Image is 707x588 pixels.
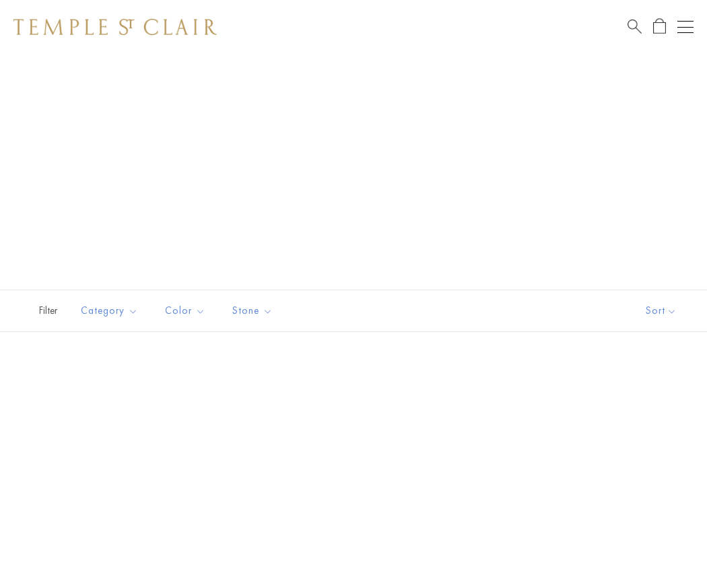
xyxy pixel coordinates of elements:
button: Category [71,296,148,326]
button: Open navigation [677,19,694,35]
button: Show sort by [615,290,707,331]
a: Open Shopping Bag [653,18,666,35]
button: Color [155,296,215,326]
img: Temple St. Clair [13,19,217,35]
button: Stone [222,296,283,326]
a: Search [628,18,642,35]
span: Color [158,302,215,319]
span: Stone [226,302,283,319]
span: Category [74,302,148,319]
